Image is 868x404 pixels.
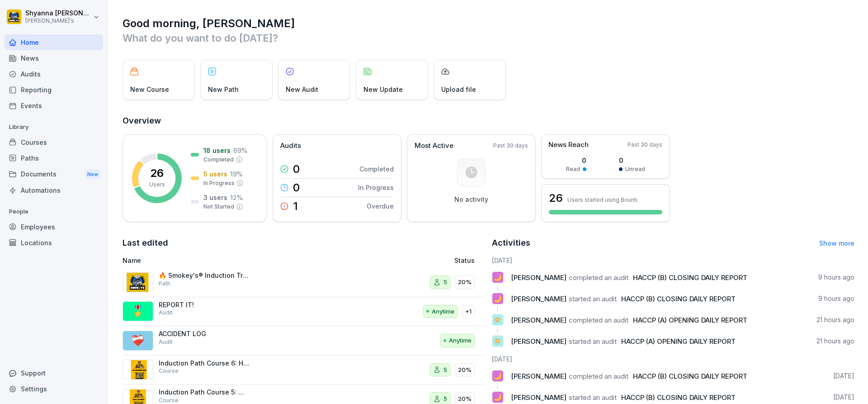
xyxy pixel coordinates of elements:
[233,146,247,155] p: 69 %
[511,337,566,346] span: [PERSON_NAME]
[123,356,486,385] a: Induction Path Course 6: HR & Employment BasicsCourse520%
[123,268,486,297] a: 🔥 Smokey's® Induction TrainingPath520%
[443,278,447,287] p: 5
[511,393,566,402] span: [PERSON_NAME]
[5,166,103,183] div: Documents
[493,335,502,347] p: 🔅
[123,114,854,127] h2: Overview
[159,309,173,317] p: Audit
[5,50,103,66] a: News
[5,182,103,198] a: Automations
[149,181,165,189] p: Users
[123,360,153,380] img: kzx9qqirxmrv8ln5q773skvi.png
[5,235,103,251] a: Locations
[493,314,502,326] p: 🔅
[5,82,103,98] a: Reporting
[5,134,103,150] div: Courses
[123,16,854,31] h1: Good morning, [PERSON_NAME]
[5,66,103,82] a: Audits
[511,372,566,380] span: [PERSON_NAME]
[5,381,103,397] a: Settings
[203,146,231,155] p: 18 users
[5,219,103,235] a: Employees
[159,338,173,346] p: Audit
[363,85,403,94] p: New Update
[454,256,475,265] p: Status
[566,165,580,173] p: Read
[280,141,301,151] p: Audits
[549,190,563,206] h3: 26
[230,193,243,202] p: 12 %
[818,273,854,282] p: 9 hours ago
[633,372,747,380] span: HACCP (B) CLOSING DAILY REPORT
[833,371,854,380] p: [DATE]
[230,169,243,179] p: 19 %
[203,169,227,179] p: 5 users
[819,239,854,247] a: Show more
[816,315,854,324] p: 21 hours ago
[492,354,855,364] h6: [DATE]
[203,193,227,202] p: 3 users
[432,307,454,316] p: Anytime
[443,394,447,404] p: 5
[123,326,486,356] a: ❤️‍🩹ACCIDENT LOGAuditAnytime
[493,370,502,382] p: 🌙
[25,18,91,24] p: [PERSON_NAME]'s
[85,169,100,180] div: New
[633,273,747,282] span: HACCP (B) CLOSING DAILY REPORT
[567,196,637,203] p: Users started using Bounti
[123,237,486,249] h2: Last edited
[569,372,628,380] span: completed an audit
[123,31,854,45] p: What do you want to do [DATE]?
[367,201,394,211] p: Overdue
[441,85,476,94] p: Upload file
[569,273,628,282] span: completed an audit
[203,156,234,164] p: Completed
[203,179,235,187] p: In Progress
[159,330,249,338] p: ACCIDENT LOG
[123,297,486,327] a: 🎖️REPORT IT!AuditAnytime+1
[493,142,528,150] p: Past 30 days
[443,366,447,375] p: 5
[569,337,617,346] span: started an audit
[359,164,394,174] p: Completed
[159,271,249,280] p: 🔥 Smokey's® Induction Training
[159,367,179,375] p: Course
[493,391,502,404] p: 🌙
[619,156,645,165] p: 0
[458,394,472,404] p: 20%
[130,85,169,94] p: New Course
[511,316,566,324] span: [PERSON_NAME]
[492,237,530,249] h2: Activities
[458,278,472,287] p: 20%
[293,201,298,212] p: 1
[5,34,103,50] div: Home
[548,140,589,150] p: News Reach
[159,301,249,309] p: REPORT IT!
[25,10,91,17] p: Shyanna [PERSON_NAME]
[511,273,566,282] span: [PERSON_NAME]
[633,316,747,324] span: HACCP (A) OPENING DAILY REPORT
[627,141,662,149] p: Past 30 days
[159,388,249,396] p: Induction Path Course 5: Workplace Conduct
[5,120,103,134] p: Library
[123,256,350,265] p: Name
[569,393,617,402] span: started an audit
[159,359,249,367] p: Induction Path Course 6: HR & Employment Basics
[625,165,645,173] p: Unread
[131,303,145,319] p: 🎖️
[159,280,170,288] p: Path
[465,307,472,316] p: +1
[5,98,103,114] a: Events
[293,164,300,175] p: 0
[833,393,854,402] p: [DATE]
[569,295,617,303] span: started an audit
